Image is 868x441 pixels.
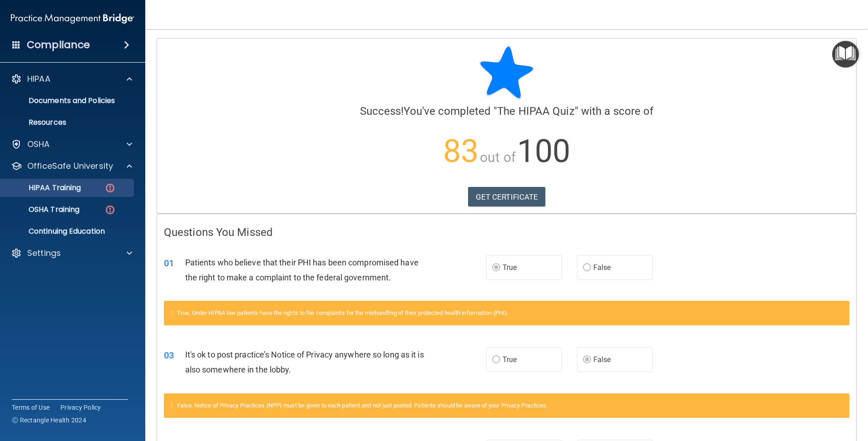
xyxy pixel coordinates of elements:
p: HIPAA [27,73,50,84]
span: 83 [443,132,478,170]
a: Privacy Policy [60,403,101,412]
span: It's ok to post practice’s Notice of Privacy anywhere so long as it is also somewhere in the lobby. [185,350,424,374]
span: True. Under HIPAA law patients have the rights to file complaints for the mishandling of their pr... [177,309,508,316]
span: False [593,355,611,364]
span: True [503,355,517,364]
p: Continuing Education [6,227,130,236]
p: Settings [27,248,61,259]
img: danger-circle.6113f641.png [104,182,116,194]
input: True [492,265,500,271]
a: GET CERTIFICATE [468,187,546,207]
p: OfficeSafe University [27,161,113,171]
p: OSHA Training [6,205,79,214]
span: False. Notice of Privacy Practices (NPP) must be given to each patient and not just posted. Patie... [177,402,547,409]
img: blue-star-rounded.9d042014.png [479,45,534,100]
img: danger-circle.6113f641.png [104,204,116,216]
span: True [503,263,517,272]
span: out of [480,149,516,165]
span: 100 [517,132,570,170]
span: Patients who believe that their PHI has been compromised have the right to make a complaint to th... [185,258,419,282]
input: False [583,357,591,363]
a: HIPAA [11,73,132,84]
iframe: Drift Widget Chat Controller [823,378,857,413]
span: The HIPAA Quiz [497,105,574,118]
a: OfficeSafe University [11,161,132,171]
img: PMB logo [11,10,134,28]
input: False [583,265,591,271]
p: OSHA [27,139,50,150]
span: 01 [164,258,174,269]
span: Ⓒ Rectangle Health 2024 [12,416,86,425]
span: False [593,263,611,272]
p: HIPAA Training [6,183,81,192]
p: Documents and Policies [6,96,130,105]
h4: You've completed " " with a score of [164,105,849,117]
span: Success! [360,105,404,118]
input: True [492,357,500,363]
button: Open Resource Center [832,41,859,68]
h4: Compliance [27,39,90,51]
span: 03 [164,350,174,361]
a: Settings [11,248,132,259]
a: Terms of Use [12,403,49,412]
h4: Questions You Missed [164,226,849,238]
p: Resources [6,118,130,127]
a: OSHA [11,139,132,150]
